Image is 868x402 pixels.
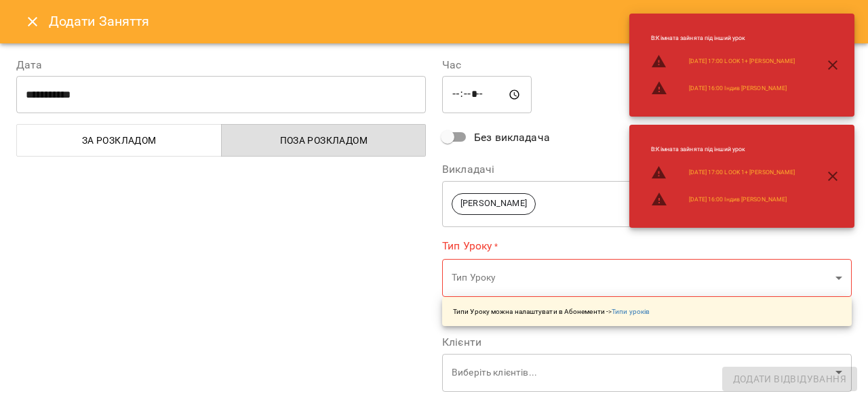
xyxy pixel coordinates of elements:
label: Час [442,60,852,71]
span: [PERSON_NAME] [452,197,535,210]
li: B : Кімната зайнята під інший урок [640,140,806,159]
button: За розкладом [16,124,222,157]
button: Поза розкладом [221,124,427,157]
a: Типи уроків [612,308,650,315]
a: [DATE] 16:00 Індив [PERSON_NAME] [689,195,787,204]
div: Виберіть клієнтів... [442,353,852,392]
p: Тип Уроку [452,271,830,285]
a: [DATE] 17:00 LOOK 1+ [PERSON_NAME] [689,57,795,66]
div: Тип Уроку [442,259,852,298]
p: Типи Уроку можна налаштувати в Абонементи -> [453,306,650,317]
li: B : Кімната зайнята під інший урок [640,28,806,48]
a: [DATE] 17:00 LOOK 1+ [PERSON_NAME] [689,168,795,177]
span: За розкладом [25,132,214,148]
label: Дата [16,60,426,71]
h6: Додати Заняття [49,11,852,32]
label: Викладачі [442,164,852,175]
a: [DATE] 16:00 Індив [PERSON_NAME] [689,84,787,93]
p: Виберіть клієнтів... [452,366,830,380]
div: [PERSON_NAME] [442,180,852,227]
span: Без викладача [474,129,550,146]
span: Поза розкладом [230,132,418,148]
label: Тип Уроку [442,238,852,254]
label: Клієнти [442,337,852,348]
button: Close [16,5,49,38]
